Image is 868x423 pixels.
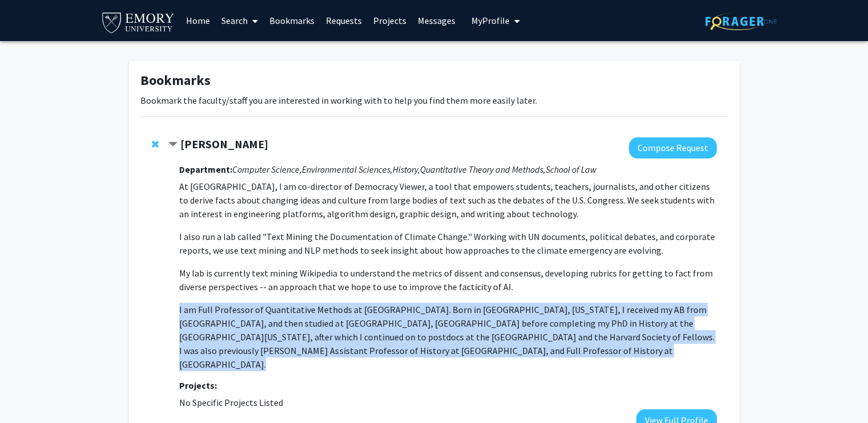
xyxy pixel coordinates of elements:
a: Search [216,1,264,40]
h1: Bookmarks [140,72,728,89]
p: Bookmark the faculty/staff you are interested in working with to help you find them more easily l... [140,93,728,107]
i: Quantitative Theory and Methods, [419,164,545,175]
strong: Projects: [179,380,217,391]
span: My Profile [471,15,510,26]
img: ForagerOne Logo [705,13,777,30]
img: Emory University Logo [100,9,176,35]
i: Computer Science, [232,164,302,175]
i: School of Law [545,164,596,175]
a: Home [180,1,216,40]
p: My lab is currently text mining Wikipedia to understand the metrics of dissent and consensus, dev... [179,266,716,294]
a: Projects [368,1,412,40]
p: I also run a lab called "Text Mining the Documentation of Climate Change." Working with UN docume... [179,230,716,257]
a: Bookmarks [264,1,320,40]
i: Environmental Sciences, [302,164,392,175]
a: Messages [412,1,461,40]
span: Remove Jo Guldi from bookmarks [152,140,159,149]
iframe: Chat [9,372,49,414]
span: Contract Jo Guldi Bookmark [168,140,177,149]
strong: Department: [179,164,232,175]
button: Compose Request to Jo Guldi [629,137,717,158]
i: History, [392,164,419,175]
p: I am Full Professor of Quantitative Methods at [GEOGRAPHIC_DATA]. Born in [GEOGRAPHIC_DATA], [US_... [179,303,716,371]
p: At [GEOGRAPHIC_DATA], I am co-director of Democracy Viewer, a tool that empowers students, teache... [179,180,716,221]
strong: [PERSON_NAME] [180,137,268,151]
a: Requests [320,1,368,40]
span: No Specific Projects Listed [179,397,283,408]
